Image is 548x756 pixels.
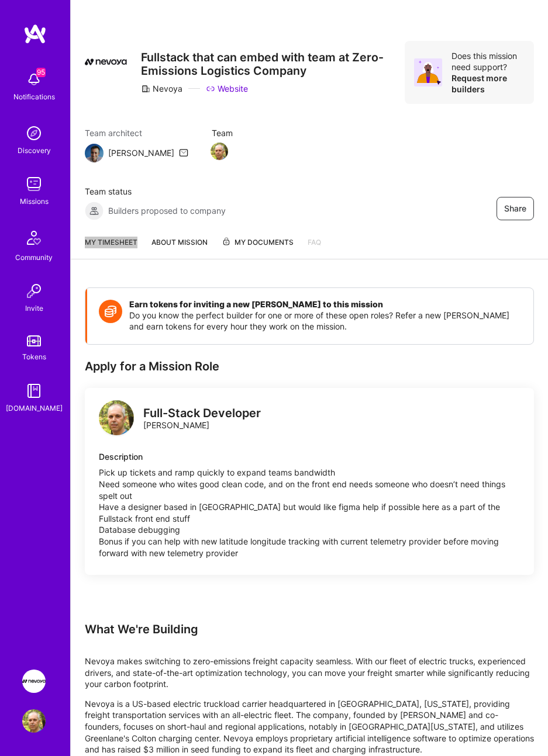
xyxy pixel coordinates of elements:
[22,670,46,693] img: Nevoya: Fullstack that can embed with team at Zero-Emissions Logistics Company
[143,408,261,431] div: [PERSON_NAME]
[25,303,43,314] div: Invite
[452,50,525,72] div: Does this mission need support?
[19,709,49,733] a: User Avatar
[143,408,261,419] div: Full-Stack Developer
[99,467,520,559] div: Pick up tickets and ramp quickly to expand teams bandwidth Need someone who wites good clean code...
[206,83,248,95] a: Website
[85,622,534,637] div: What We're Building
[22,122,46,145] img: discovery
[85,144,104,162] img: Team Architect
[99,400,134,438] a: logo
[85,359,534,374] div: Apply for a Mission Role
[23,23,47,44] img: logo
[129,300,522,310] h4: Earn tokens for inviting a new [PERSON_NAME] to this mission
[99,400,134,435] img: logo
[15,252,53,263] div: Community
[6,403,63,414] div: [DOMAIN_NAME]
[141,51,405,78] h3: Fullstack that can embed with team at Zero-Emissions Logistics Company
[22,68,46,91] img: bell
[99,300,122,323] img: Token icon
[85,186,226,197] span: Team status
[36,68,46,77] span: 95
[108,205,226,217] span: Builders proposed to company
[179,148,188,158] i: icon Mail
[22,709,46,733] img: User Avatar
[129,310,522,332] p: Do you know the perfect builder for one or more of these open roles? Refer a new [PERSON_NAME] an...
[85,41,127,83] img: Company Logo
[27,335,41,346] img: tokens
[20,224,48,252] img: Community
[20,196,49,207] div: Missions
[85,202,104,220] img: Builders proposed to company
[22,279,46,303] img: Invite
[85,656,534,690] p: Nevoya makes switching to zero-emissions freight capacity seamless. With our fleet of electric tr...
[504,203,526,214] span: Share
[108,147,174,159] div: [PERSON_NAME]
[414,58,442,86] img: Avatar
[85,237,137,259] a: My timesheet
[99,451,520,463] div: Description
[141,83,182,95] div: Nevoya
[222,237,294,249] span: My Documents
[151,237,208,259] a: About Mission
[497,197,534,220] button: Share
[212,141,227,161] a: Team Member Avatar
[85,127,188,139] span: Team architect
[19,670,49,693] a: Nevoya: Fullstack that can embed with team at Zero-Emissions Logistics Company
[22,379,46,403] img: guide book
[222,237,294,259] a: My Documents
[85,698,534,755] p: Nevoya is a US-based electric truckload carrier headquartered in [GEOGRAPHIC_DATA], [US_STATE], p...
[141,84,150,93] i: icon CompanyGray
[18,145,51,157] div: Discovery
[452,72,525,95] div: Request more builders
[13,91,55,103] div: Notifications
[22,172,46,196] img: teamwork
[211,143,228,160] img: Team Member Avatar
[22,351,46,363] div: Tokens
[212,127,233,139] span: Team
[308,237,321,259] a: FAQ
